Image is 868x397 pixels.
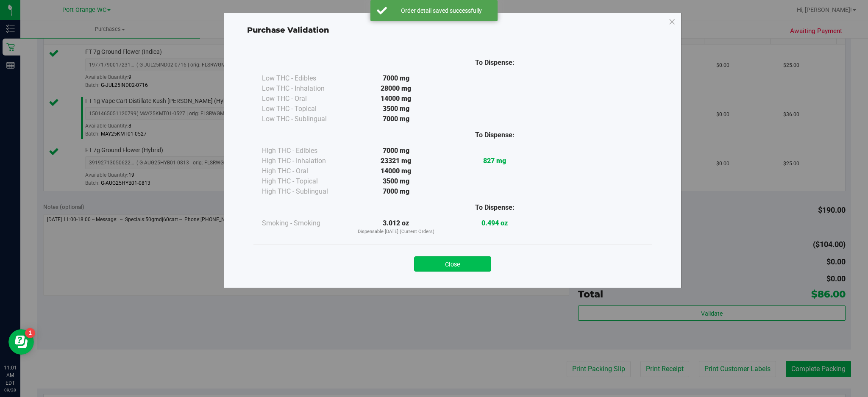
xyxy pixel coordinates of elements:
[262,114,347,124] div: Low THC - Sublingual
[8,329,34,355] iframe: Resource center
[262,218,347,228] div: Smoking - Smoking
[347,73,445,83] div: 7000 mg
[262,73,347,83] div: Low THC - Edibles
[347,114,445,124] div: 7000 mg
[347,186,445,197] div: 7000 mg
[262,83,347,94] div: Low THC - Inhalation
[347,83,445,94] div: 28000 mg
[347,166,445,176] div: 14000 mg
[445,130,544,140] div: To Dispense:
[347,146,445,156] div: 7000 mg
[347,104,445,114] div: 3500 mg
[247,25,329,35] span: Purchase Validation
[347,94,445,104] div: 14000 mg
[414,256,491,272] button: Close
[262,94,347,104] div: Low THC - Oral
[445,58,544,68] div: To Dispense:
[25,328,35,338] iframe: Resource center unread badge
[262,166,347,176] div: High THC - Oral
[481,219,508,227] strong: 0.494 oz
[347,228,445,236] p: Dispensable [DATE] (Current Orders)
[262,146,347,156] div: High THC - Edibles
[392,6,491,15] div: Order detail saved successfully
[262,176,347,186] div: High THC - Topical
[347,156,445,166] div: 23321 mg
[347,218,445,236] div: 3.012 oz
[445,203,544,213] div: To Dispense:
[262,104,347,114] div: Low THC - Topical
[262,156,347,166] div: High THC - Inhalation
[347,176,445,186] div: 3500 mg
[483,157,506,165] strong: 827 mg
[262,186,347,197] div: High THC - Sublingual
